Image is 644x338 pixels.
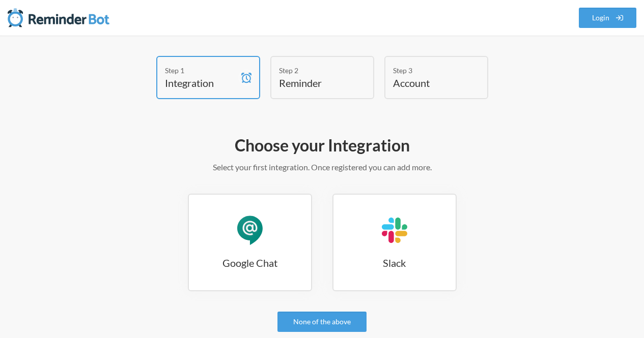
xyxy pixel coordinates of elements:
h2: Choose your Integration [31,135,613,156]
h3: Google Chat [189,256,311,270]
img: Reminder Bot [8,8,109,28]
p: Select your first integration. Once registered you can add more. [31,161,613,173]
h4: Reminder [279,76,350,90]
h3: Slack [333,256,456,270]
a: None of the above [277,312,367,332]
div: Step 1 [165,65,236,76]
div: Step 2 [279,65,350,76]
h4: Integration [165,76,236,90]
div: Step 3 [393,65,464,76]
a: Login [579,8,637,28]
h4: Account [393,76,464,90]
